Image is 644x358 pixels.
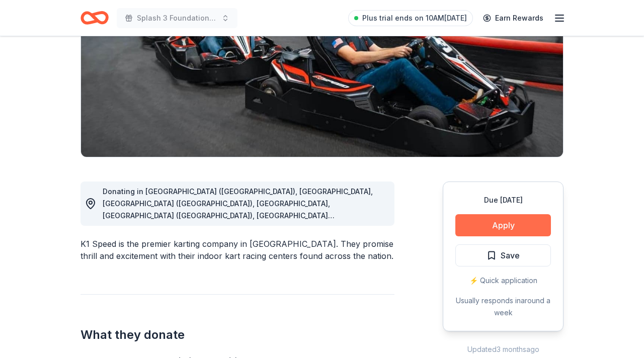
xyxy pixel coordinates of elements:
[455,194,551,206] div: Due [DATE]
[348,10,473,26] a: Plus trial ends on 10AM[DATE]
[501,249,520,262] span: Save
[137,12,217,24] span: Splash 3 Foundation Veteran Charities Golf Tournament
[455,295,551,319] div: Usually responds in around a week
[477,9,549,27] a: Earn Rewards
[455,214,551,236] button: Apply
[80,238,394,262] div: K1 Speed is the premier karting company in [GEOGRAPHIC_DATA]. They promise thrill and excitement ...
[455,275,551,287] div: ⚡️ Quick application
[117,8,237,28] button: Splash 3 Foundation Veteran Charities Golf Tournament
[443,343,563,355] div: Updated 3 months ago
[80,327,394,343] h2: What they donate
[80,6,109,30] a: Home
[455,244,551,266] button: Save
[362,12,467,24] span: Plus trial ends on 10AM[DATE]
[103,187,373,316] span: Donating in [GEOGRAPHIC_DATA] ([GEOGRAPHIC_DATA]), [GEOGRAPHIC_DATA], [GEOGRAPHIC_DATA] ([GEOGRAP...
